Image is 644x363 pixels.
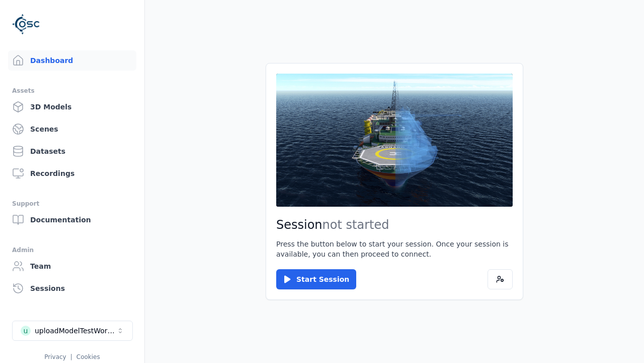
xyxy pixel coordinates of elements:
span: | [70,353,72,360]
div: uploadModelTestWorkspace [35,326,116,336]
div: Assets [12,85,132,97]
button: Select a workspace [12,321,133,341]
div: Support [12,198,132,210]
a: Team [8,256,136,276]
div: u [21,326,31,336]
button: Start Session [276,269,356,289]
img: Logo [12,10,40,38]
a: Sessions [8,278,136,298]
a: 3D Models [8,97,136,117]
a: Dashboard [8,50,136,71]
a: Documentation [8,210,136,230]
a: Privacy [44,353,66,360]
div: Admin [12,244,132,256]
a: Cookies [76,353,100,360]
p: Press the button below to start your session. Once your session is available, you can then procee... [276,239,513,259]
a: Recordings [8,163,136,184]
a: Scenes [8,119,136,139]
span: not started [323,218,389,232]
a: Datasets [8,141,136,161]
h2: Session [276,217,513,233]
